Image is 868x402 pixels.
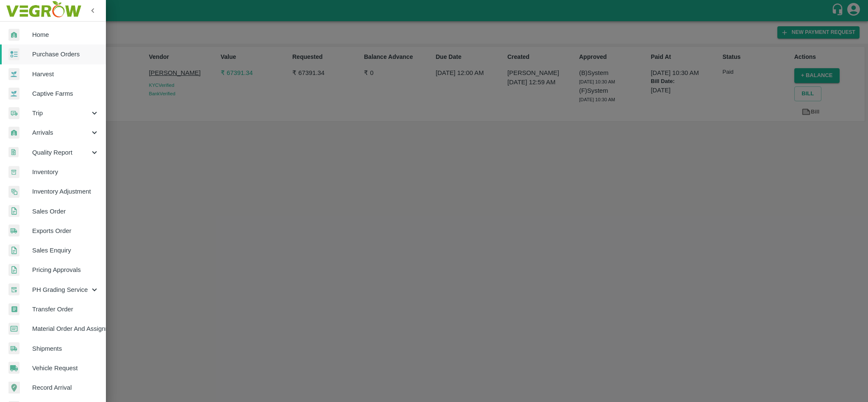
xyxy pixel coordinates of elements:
span: Record Arrival [32,383,99,392]
span: Inventory [32,167,99,177]
img: whTracker [8,283,19,296]
span: Harvest [32,69,99,79]
img: shipments [8,225,19,237]
img: whTransfer [8,303,19,316]
img: reciept [8,48,19,61]
img: qualityReport [8,147,19,158]
img: inventory [8,186,19,198]
span: Purchase Orders [32,50,99,59]
img: whInventory [8,166,19,178]
img: sales [8,205,19,217]
img: harvest [8,87,19,100]
img: whArrival [8,127,19,139]
span: Home [32,30,99,39]
img: delivery [8,107,19,119]
span: Sales Order [32,207,99,216]
span: Exports Order [32,226,99,236]
span: Captive Farms [32,89,99,98]
span: PH Grading Service [32,285,90,294]
span: Trip [32,108,90,118]
span: Sales Enquiry [32,246,99,255]
span: Pricing Approvals [32,265,99,274]
span: Transfer Order [32,305,99,314]
img: whArrival [8,29,19,41]
img: sales [8,264,19,276]
span: Quality Report [32,148,90,157]
img: shipments [8,342,19,355]
img: harvest [8,68,19,80]
span: Arrivals [32,128,90,137]
span: Vehicle Request [32,363,99,373]
span: Shipments [32,344,99,353]
span: Material Order And Assignment [32,324,99,333]
img: centralMaterial [8,323,19,335]
img: sales [8,244,19,257]
img: recordArrival [8,382,20,394]
span: Inventory Adjustment [32,187,99,196]
img: vehicle [8,362,19,374]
